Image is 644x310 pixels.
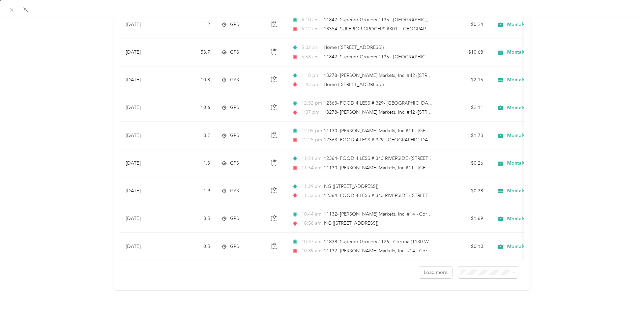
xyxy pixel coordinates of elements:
[441,94,489,122] td: $2.11
[230,132,239,139] span: GPS
[120,11,171,38] td: [DATE]
[507,22,558,28] span: Montalvans' Sales, INC
[507,188,558,194] span: Montalvans' Sales, INC
[507,77,558,83] span: Montalvans' Sales, INC
[301,100,321,107] span: 12:52 pm
[324,54,489,60] span: 11842- Superior Grocers #135 - [GEOGRAPHIC_DATA] ([STREET_ADDRESS])
[301,109,321,116] span: 1:07 pm
[171,149,215,177] td: 1.3
[120,149,171,177] td: [DATE]
[324,26,534,32] span: 13354- SUPERIOR GROCERS #301 - [GEOGRAPHIC_DATA] ([STREET_ADDRESS][PERSON_NAME])
[120,38,171,66] td: [DATE]
[324,193,455,198] span: 12364- FOOD 4 LESS # 343 RIVERSIDE ([STREET_ADDRESS])
[324,239,563,245] span: 11838- Superior Grocers #126 - Corona (1130 West 6Th. Street, [GEOGRAPHIC_DATA], [GEOGRAPHIC_DATA])
[324,73,462,78] span: 13278- [PERSON_NAME] Markets, Inc. #42 ([STREET_ADDRESS])
[301,127,321,135] span: 12:05 pm
[301,238,321,246] span: 10:37 am
[324,100,482,106] span: 12363- FOOD 4 LESS # 329- [GEOGRAPHIC_DATA] ([STREET_ADDRESS])
[301,192,321,199] span: 11:33 am
[324,220,378,226] span: NG ([STREET_ADDRESS])
[230,21,239,28] span: GPS
[301,247,321,255] span: 10:39 am
[301,16,321,24] span: 6:10 am
[441,38,489,66] td: $10.68
[171,38,215,66] td: 53.7
[301,220,321,227] span: 10:56 am
[507,216,558,222] span: Montalvans' Sales, INC
[171,177,215,205] td: 1.9
[301,72,321,79] span: 1:18 pm
[507,244,558,250] span: Montalvans' Sales, INC
[230,187,239,195] span: GPS
[120,122,171,149] td: [DATE]
[171,122,215,149] td: 8.7
[324,156,455,161] span: 12364- FOOD 4 LESS # 343 RIVERSIDE ([STREET_ADDRESS])
[301,136,321,144] span: 12:25 pm
[230,49,239,56] span: GPS
[171,94,215,122] td: 10.6
[120,66,171,94] td: [DATE]
[301,183,321,190] span: 11:29 am
[230,104,239,111] span: GPS
[441,122,489,149] td: $1.73
[301,164,321,172] span: 11:54 am
[441,11,489,38] td: $0.24
[324,184,378,189] span: NG ([STREET_ADDRESS])
[507,160,558,166] span: Montalvans' Sales, INC
[120,177,171,205] td: [DATE]
[324,248,482,254] span: 11132- [PERSON_NAME] Markets, Inc. #14 - Corona ([STREET_ADDRESS])
[230,160,239,167] span: GPS
[230,215,239,222] span: GPS
[120,205,171,233] td: [DATE]
[324,165,513,171] span: 11130- [PERSON_NAME] Markets, Inc #11 - [GEOGRAPHIC_DATA] ([STREET_ADDRESS])
[171,11,215,38] td: 1.2
[230,76,239,84] span: GPS
[120,94,171,122] td: [DATE]
[606,272,644,310] iframe: Everlance-gr Chat Button Frame
[324,137,482,143] span: 12363- FOOD 4 LESS # 329- [GEOGRAPHIC_DATA] ([STREET_ADDRESS])
[324,45,384,50] span: Home ([STREET_ADDRESS])
[441,205,489,233] td: $1.69
[301,210,321,218] span: 10:44 am
[171,205,215,233] td: 8.5
[441,233,489,260] td: $0.10
[301,25,321,33] span: 6:12 am
[171,233,215,260] td: 0.5
[507,49,558,55] span: Montalvans' Sales, INC
[301,81,321,88] span: 1:43 pm
[301,53,321,61] span: 5:58 am
[507,105,558,111] span: Montalvans' Sales, INC
[441,66,489,94] td: $2.15
[324,128,513,134] span: 11130- [PERSON_NAME] Markets, Inc #11 - [GEOGRAPHIC_DATA] ([STREET_ADDRESS])
[441,149,489,177] td: $0.26
[230,243,239,250] span: GPS
[171,66,215,94] td: 10.8
[441,177,489,205] td: $0.38
[324,17,489,23] span: 11842- Superior Grocers #135 - [GEOGRAPHIC_DATA] ([STREET_ADDRESS])
[419,266,452,278] button: Load more
[324,211,482,217] span: 11132- [PERSON_NAME] Markets, Inc. #14 - Corona ([STREET_ADDRESS])
[120,233,171,260] td: [DATE]
[324,82,384,87] span: Home ([STREET_ADDRESS])
[507,133,558,139] span: Montalvans' Sales, INC
[324,109,462,115] span: 13278- [PERSON_NAME] Markets, Inc. #42 ([STREET_ADDRESS])
[301,155,321,162] span: 11:51 am
[301,44,321,51] span: 5:02 am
